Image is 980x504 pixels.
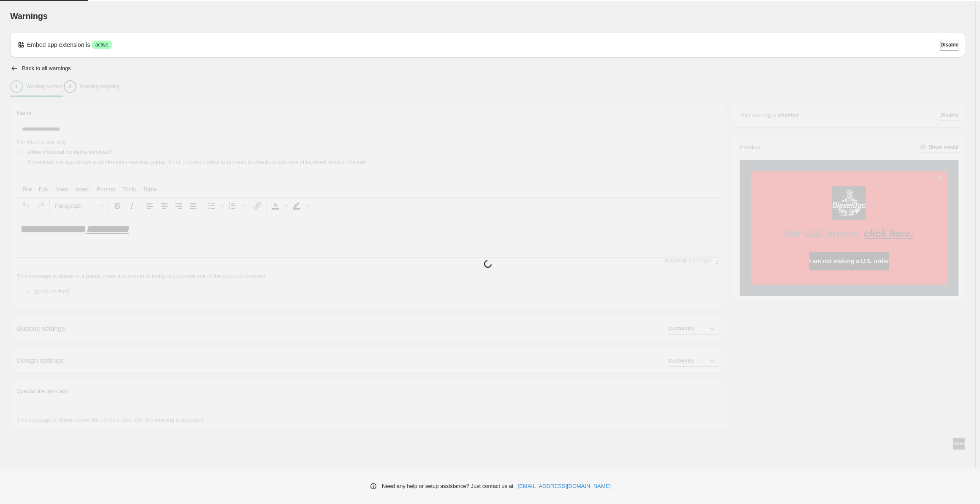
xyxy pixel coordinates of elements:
p: Embed app extension is [27,41,90,49]
span: Warnings [10,11,48,21]
a: [EMAIL_ADDRESS][DOMAIN_NAME] [518,482,611,490]
button: Disable [940,39,958,51]
body: Rich Text Area. Press ALT-0 for help. [3,7,698,22]
h2: Back to all warnings [22,65,71,72]
span: active [95,41,108,48]
span: Disable [940,41,958,48]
